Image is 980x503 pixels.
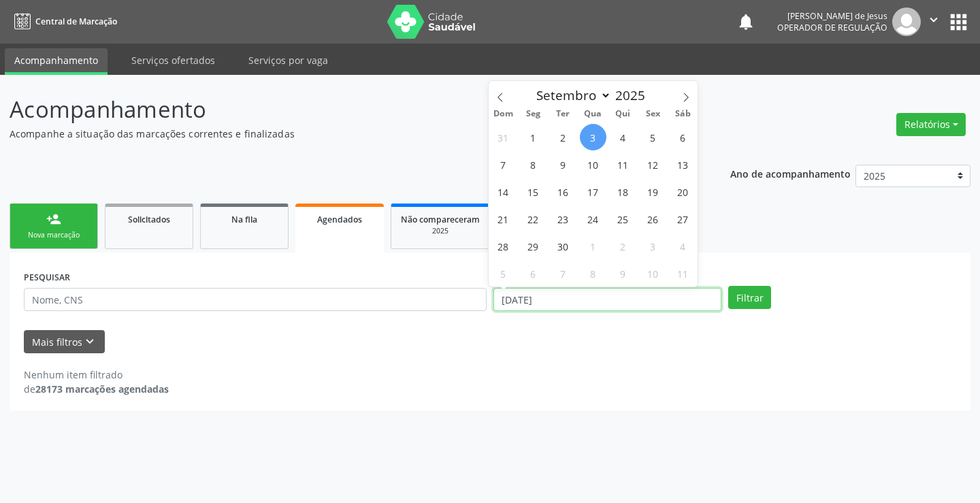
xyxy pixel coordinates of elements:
span: Setembro 1, 2025 [520,124,546,150]
p: Acompanhamento [10,93,682,127]
span: Setembro 19, 2025 [640,178,666,205]
span: Setembro 26, 2025 [640,206,666,232]
span: Setembro 13, 2025 [670,151,696,178]
i: keyboard_arrow_down [82,334,97,349]
div: Nenhum item filtrado [24,368,169,382]
a: Acompanhamento [5,48,108,75]
span: Setembro 4, 2025 [610,124,636,150]
button: apps [947,10,970,34]
span: Setembro 21, 2025 [490,206,517,232]
span: Operador de regulação [777,22,887,33]
span: Qua [578,110,608,118]
span: Outubro 6, 2025 [520,260,546,287]
span: Setembro 16, 2025 [550,178,576,205]
span: Setembro 23, 2025 [550,206,576,232]
img: img [892,7,921,36]
span: Setembro 8, 2025 [520,151,546,178]
span: Outubro 8, 2025 [580,260,606,287]
span: Setembro 18, 2025 [610,178,636,205]
span: Setembro 14, 2025 [490,178,517,205]
span: Setembro 3, 2025 [580,124,606,150]
span: Seg [518,110,548,118]
span: Ter [548,110,578,118]
span: Outubro 10, 2025 [640,260,666,287]
span: Dom [489,110,519,118]
div: 2025 [401,226,480,236]
span: Outubro 1, 2025 [580,233,606,259]
span: Outubro 5, 2025 [490,260,517,287]
a: Serviços por vaga [239,48,338,72]
input: Nome, CNS [24,288,487,311]
span: Solicitados [128,214,170,225]
div: de [24,382,169,396]
select: Month [530,86,612,105]
span: Setembro 5, 2025 [640,124,666,150]
span: Setembro 22, 2025 [520,206,546,232]
span: Central de Marcação [35,16,117,27]
button: Mais filtroskeyboard_arrow_down [24,330,105,354]
span: Setembro 2, 2025 [550,124,576,150]
span: Outubro 9, 2025 [610,260,636,287]
a: Central de Marcação [10,10,117,33]
p: Ano de acompanhamento [730,165,851,182]
span: Setembro 30, 2025 [550,233,576,259]
span: Outubro 4, 2025 [670,233,696,259]
span: Outubro 3, 2025 [640,233,666,259]
span: Agendados [317,214,362,225]
span: Setembro 20, 2025 [670,178,696,205]
span: Outubro 11, 2025 [670,260,696,287]
div: [PERSON_NAME] de Jesus [777,10,887,22]
button:  [921,7,947,36]
button: Filtrar [728,286,771,309]
span: Setembro 11, 2025 [610,151,636,178]
span: Setembro 27, 2025 [670,206,696,232]
span: Na fila [231,214,257,225]
span: Sáb [668,110,698,118]
span: Outubro 7, 2025 [550,260,576,287]
input: Selecione um intervalo [493,288,721,311]
label: PESQUISAR [24,267,70,288]
div: person_add [46,212,61,227]
span: Setembro 12, 2025 [640,151,666,178]
span: Setembro 25, 2025 [610,206,636,232]
input: Year [611,86,656,104]
span: Outubro 2, 2025 [610,233,636,259]
span: Qui [608,110,638,118]
p: Acompanhe a situação das marcações correntes e finalizadas [10,127,682,141]
i:  [926,12,941,27]
span: Setembro 9, 2025 [550,151,576,178]
span: Setembro 28, 2025 [490,233,517,259]
span: Setembro 6, 2025 [670,124,696,150]
span: Setembro 10, 2025 [580,151,606,178]
button: notifications [736,12,755,31]
a: Serviços ofertados [122,48,225,72]
div: Nova marcação [20,230,88,240]
span: Setembro 24, 2025 [580,206,606,232]
span: Não compareceram [401,214,480,225]
span: Sex [638,110,668,118]
span: Setembro 17, 2025 [580,178,606,205]
strong: 28173 marcações agendadas [35,383,169,395]
button: Relatórios [896,113,966,136]
span: Setembro 15, 2025 [520,178,546,205]
span: Setembro 29, 2025 [520,233,546,259]
span: Agosto 31, 2025 [490,124,517,150]
span: Setembro 7, 2025 [490,151,517,178]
